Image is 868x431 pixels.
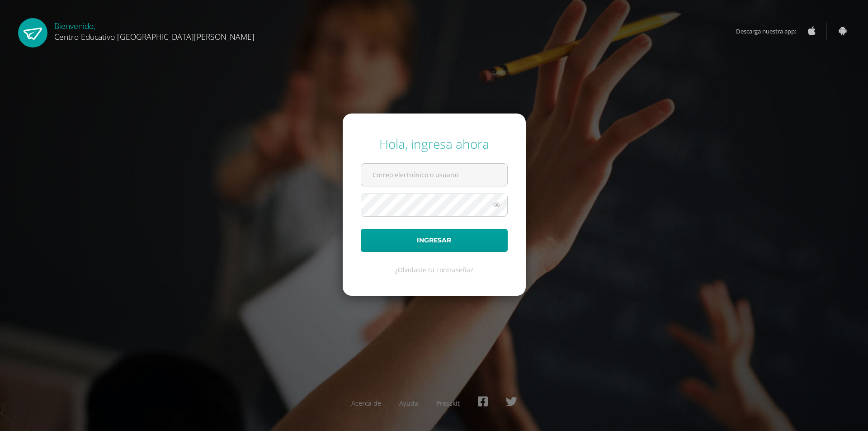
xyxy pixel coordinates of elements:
[736,23,805,40] span: Descarga nuestra app:
[361,164,507,186] input: Correo electrónico o usuario
[436,399,460,407] a: Presskit
[361,229,508,252] button: Ingresar
[351,399,381,407] a: Acerca de
[54,18,255,42] div: Bienvenido,
[395,265,473,274] a: ¿Olvidaste tu contraseña?
[399,399,418,407] a: Ayuda
[54,31,255,42] span: Centro Educativo [GEOGRAPHIC_DATA][PERSON_NAME]
[361,135,508,152] div: Hola, ingresa ahora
